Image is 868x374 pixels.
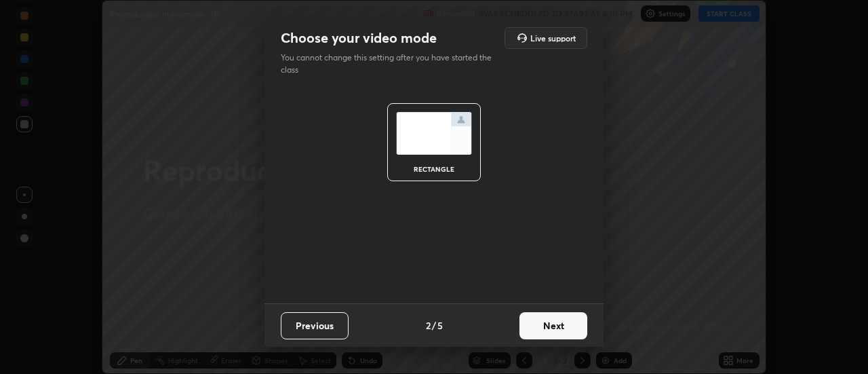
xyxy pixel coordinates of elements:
h5: Live support [530,34,576,42]
h4: / [432,318,436,333]
div: rectangle [407,166,461,172]
h2: Choose your video mode [281,29,437,47]
img: normalScreenIcon.ae25ed63.svg [396,112,472,155]
h4: 2 [426,318,431,333]
button: Next [519,312,587,339]
p: You cannot change this setting after you have started the class [281,52,500,76]
button: Previous [281,312,349,339]
h4: 5 [437,318,443,333]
